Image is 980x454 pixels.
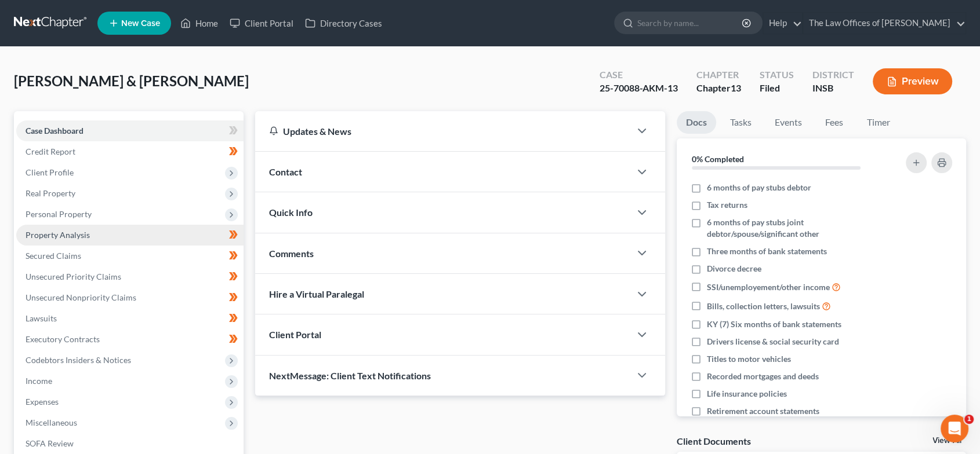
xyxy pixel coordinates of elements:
a: The Law Offices of [PERSON_NAME] [803,13,966,34]
div: Chapter [696,68,741,82]
div: Filed [760,82,794,95]
span: Titles to motor vehicles [707,353,791,365]
a: Secured Claims [16,246,244,266]
span: Secured Claims [26,251,81,261]
span: Bills, collection letters, lawsuits [707,301,820,312]
span: Property Analysis [26,230,90,240]
div: Chapter [696,82,741,95]
a: Client Portal [224,13,299,34]
span: SOFA Review [26,438,74,448]
span: Codebtors Insiders & Notices [26,355,131,365]
span: Three months of bank statements [707,246,827,257]
div: 25-70088-AKM-13 [600,82,678,95]
a: Home [175,13,224,34]
span: Credit Report [26,147,75,156]
span: SSI/unemployement/other income [707,281,830,293]
span: Income [26,376,52,386]
a: Executory Contracts [16,329,244,350]
a: Unsecured Priority Claims [16,266,244,287]
span: 6 months of pay stubs debtor [707,182,811,193]
span: Case Dashboard [26,126,84,136]
span: Lawsuits [26,313,57,323]
a: Fees [816,111,853,134]
span: Miscellaneous [26,418,77,427]
span: Divorce decree [707,263,761,274]
span: [PERSON_NAME] & [PERSON_NAME] [14,72,249,89]
a: Tasks [721,111,761,134]
span: Hire a Virtual Paralegal [269,288,364,299]
a: SOFA Review [16,433,244,454]
span: Quick Info [269,207,313,218]
div: INSB [812,82,854,95]
a: Lawsuits [16,308,244,329]
div: District [812,68,854,82]
a: Case Dashboard [16,120,244,141]
span: Unsecured Priority Claims [26,272,121,281]
span: Contact [269,166,302,177]
span: Tax returns [707,199,747,211]
span: New Case [121,19,160,28]
button: Preview [873,68,952,94]
span: 6 months of pay stubs joint debtor/spouse/significant other [707,217,884,240]
span: Retirement account statements [707,405,819,417]
span: Real Property [26,188,75,198]
span: Client Profile [26,167,74,177]
span: 1 [964,415,974,424]
a: Property Analysis [16,225,244,246]
span: Expenses [26,397,59,407]
span: NextMessage: Client Text Notifications [269,370,431,381]
span: Personal Property [26,209,92,219]
div: Updates & News [269,125,616,137]
span: Executory Contracts [26,334,100,344]
strong: 0% Completed [692,154,744,164]
div: Case [600,68,678,82]
span: Unsecured Nonpriority Claims [26,292,136,302]
span: Life insurance policies [707,388,787,400]
a: Unsecured Nonpriority Claims [16,287,244,308]
a: Directory Cases [299,13,388,34]
a: Help [763,13,802,34]
span: Recorded mortgages and deeds [707,371,819,382]
a: Timer [858,111,899,134]
input: Search by name... [637,12,743,34]
span: 13 [731,82,741,93]
span: Drivers license & social security card [707,336,839,347]
span: Client Portal [269,329,321,340]
span: KY (7) Six months of bank statements [707,318,841,330]
span: Comments [269,248,314,259]
iframe: Intercom live chat [941,415,968,442]
div: Status [760,68,794,82]
a: Events [765,111,811,134]
div: Client Documents [677,435,751,447]
a: View All [932,437,961,445]
a: Credit Report [16,141,244,162]
a: Docs [677,111,716,134]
